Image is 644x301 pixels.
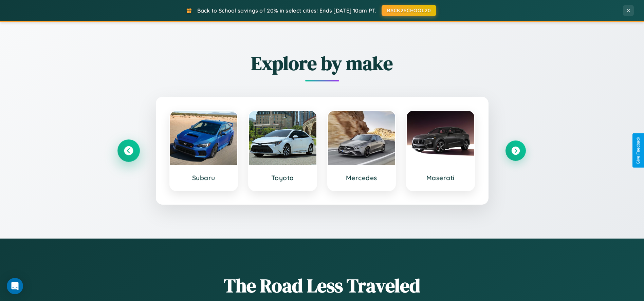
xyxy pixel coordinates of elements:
[197,7,376,14] span: Back to School savings of 20% in select cities! Ends [DATE] 10am PT.
[7,278,23,294] div: Open Intercom Messenger
[118,272,526,299] h1: The Road Less Traveled
[636,137,641,164] div: Give Feedback
[335,174,389,182] h3: Mercedes
[256,174,310,182] h3: Toyota
[118,50,526,76] h2: Explore by make
[382,5,436,16] button: BACK2SCHOOL20
[413,174,467,182] h3: Maserati
[177,174,231,182] h3: Subaru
